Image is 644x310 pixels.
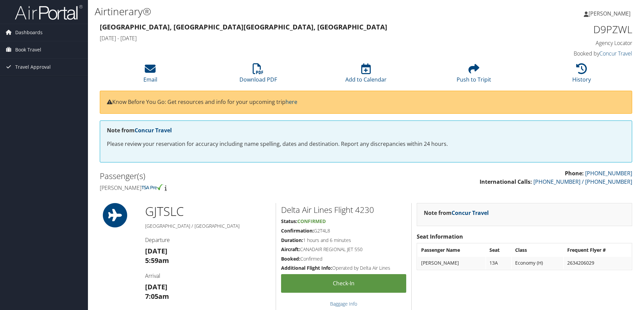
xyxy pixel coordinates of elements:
[565,170,584,177] strong: Phone:
[143,67,157,83] a: Email
[486,257,511,269] td: 13A
[281,274,406,293] a: Check-in
[95,4,456,19] h1: Airtinerary®
[107,140,625,149] p: Please review your reservation for accuracy including name spelling, dates and destination. Repor...
[15,24,43,41] span: Dashboards
[145,256,169,265] strong: 5:59am
[15,41,41,58] span: Book Travel
[145,203,271,220] h1: GJT SLC
[418,244,486,256] th: Passenger Name
[424,209,489,217] strong: Note from
[584,3,637,24] a: [PERSON_NAME]
[564,244,631,256] th: Frequent Flyer #
[507,22,632,37] h1: D9PZWL
[239,67,277,83] a: Download PDF
[135,127,172,134] a: Concur Travel
[281,265,332,271] strong: Additional Flight Info:
[345,67,387,83] a: Add to Calendar
[145,236,271,244] h4: Departure
[107,127,172,134] strong: Note from
[145,246,167,256] strong: [DATE]
[145,223,271,229] h5: [GEOGRAPHIC_DATA] / [GEOGRAPHIC_DATA]
[281,246,300,252] strong: Aircraft:
[457,67,491,83] a: Push to Tripit
[100,184,361,192] h4: [PERSON_NAME]
[281,265,406,271] h5: Operated by Delta Air Lines
[15,59,51,75] span: Travel Approval
[585,170,632,177] a: [PHONE_NUMBER]
[281,256,300,262] strong: Booked:
[145,292,169,301] strong: 7:05am
[599,50,632,57] a: Concur Travel
[572,67,591,83] a: History
[281,227,314,234] strong: Confirmation:
[15,4,83,20] img: airportal-logo.png
[533,178,632,185] a: [PHONE_NUMBER] / [PHONE_NUMBER]
[281,218,297,224] strong: Status:
[107,98,625,107] p: Know Before You Go: Get resources and info for your upcoming trip
[100,35,497,42] h4: [DATE] - [DATE]
[141,184,163,190] img: tsa-precheck.png
[330,301,357,307] a: Baggage Info
[297,218,326,224] span: Confirmed
[480,178,532,185] strong: International Calls:
[417,233,463,240] strong: Seat Information
[564,257,631,269] td: 2634206029
[507,50,632,57] h4: Booked by
[281,256,406,262] h5: Confirmed
[281,237,406,244] h5: 1 hours and 6 minutes
[281,227,406,234] h5: G2T4L8
[589,10,630,17] span: [PERSON_NAME]
[285,98,297,106] a: here
[145,272,271,280] h4: Arrival
[507,39,632,47] h4: Agency Locator
[486,244,511,256] th: Seat
[100,170,361,182] h2: Passenger(s)
[100,22,387,31] strong: [GEOGRAPHIC_DATA], [GEOGRAPHIC_DATA] [GEOGRAPHIC_DATA], [GEOGRAPHIC_DATA]
[418,257,486,269] td: [PERSON_NAME]
[145,282,167,291] strong: [DATE]
[281,237,303,243] strong: Duration:
[512,244,563,256] th: Class
[281,204,406,216] h2: Delta Air Lines Flight 4230
[512,257,563,269] td: Economy (H)
[281,246,406,253] h5: CANADAIR REGIONAL JET 550
[452,209,489,217] a: Concur Travel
